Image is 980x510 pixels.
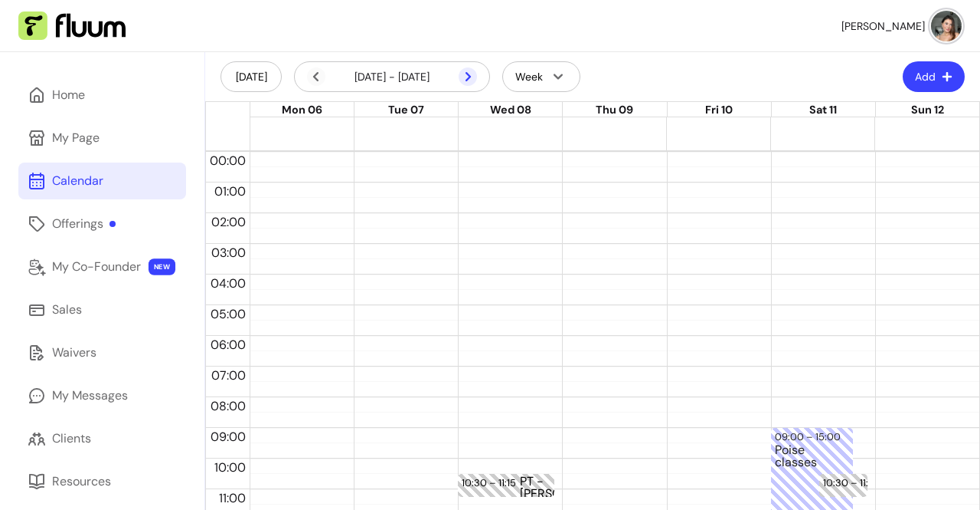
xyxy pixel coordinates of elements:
[52,172,103,190] div: Calendar
[819,474,867,497] div: 10:30 – 11:15
[206,153,250,169] span: 00:00
[207,367,250,383] span: 07:00
[52,387,128,405] div: My Messages
[207,429,250,445] span: 09:00
[462,475,520,490] div: 10:30 – 11:15
[52,301,82,319] div: Sales
[207,337,250,353] span: 06:00
[911,103,944,117] span: Sun 12
[52,129,100,147] div: My Page
[596,102,633,119] button: Thu 09
[211,183,250,199] span: 01:00
[18,463,186,500] a: Resources
[207,306,250,322] span: 05:00
[388,103,424,117] span: Tue 07
[18,77,186,114] a: Home
[215,490,250,506] span: 11:00
[841,11,962,41] button: avatar[PERSON_NAME]
[220,61,282,92] button: [DATE]
[490,102,531,119] button: Wed 08
[207,245,250,261] span: 03:00
[841,18,925,34] span: [PERSON_NAME]
[809,102,837,119] button: Sat 11
[490,103,531,117] span: Wed 08
[18,377,186,414] a: My Messages
[502,61,580,92] button: Week
[307,67,477,86] div: [DATE] - [DATE]
[388,102,424,119] button: Tue 07
[931,11,962,41] img: avatar
[52,429,91,448] div: Clients
[207,275,250,291] span: 04:00
[52,344,96,362] div: Waivers
[520,475,609,495] div: PT - [PERSON_NAME]
[18,248,186,285] a: My Co-Founder NEW
[52,86,85,104] div: Home
[18,163,186,199] a: Calendar
[18,12,126,41] img: Fluum Logo
[282,102,322,119] button: Mon 06
[18,206,186,242] a: Offerings
[207,214,250,230] span: 02:00
[52,258,141,276] div: My Co-Founder
[18,120,186,156] a: My Page
[52,472,111,491] div: Resources
[18,291,186,328] a: Sales
[775,429,844,444] div: 09:00 – 15:00
[18,334,186,371] a: Waivers
[911,102,944,119] button: Sun 12
[18,420,186,457] a: Clients
[52,215,116,233] div: Offerings
[149,258,175,275] span: NEW
[809,103,837,117] span: Sat 11
[211,459,250,475] span: 10:00
[458,474,554,497] div: 10:30 – 11:15PT - [PERSON_NAME]
[903,61,965,92] button: Add
[282,103,322,117] span: Mon 06
[596,103,633,117] span: Thu 09
[705,103,733,117] span: Fri 10
[823,475,881,490] div: 10:30 – 11:15
[207,398,250,414] span: 08:00
[705,102,733,119] button: Fri 10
